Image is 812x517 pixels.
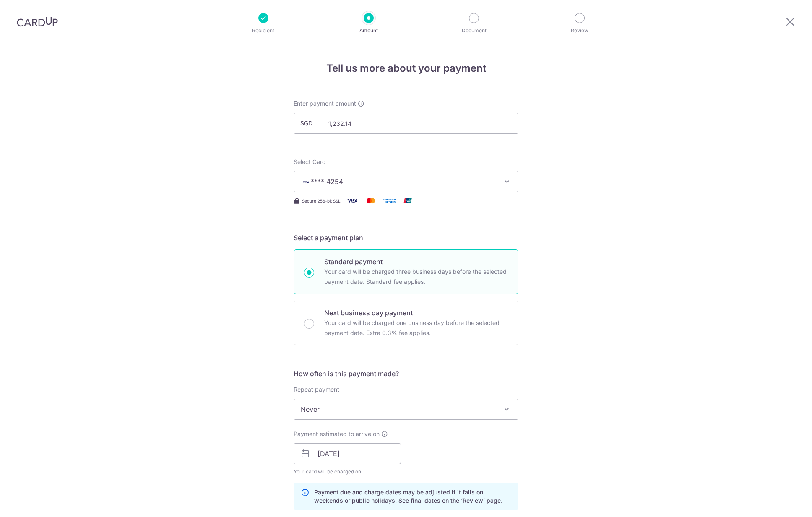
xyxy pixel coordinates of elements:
[294,399,518,419] span: Never
[338,26,400,35] p: Amount
[294,61,518,76] h4: Tell us more about your payment
[362,195,379,206] img: Mastercard
[324,308,508,318] p: Next business day payment
[294,233,518,243] h5: Select a payment plan
[294,113,518,134] input: 0.00
[294,99,356,108] span: Enter payment amount
[294,158,326,165] span: translation missing: en.payables.payment_networks.credit_card.summary.labels.select_card
[549,26,611,35] p: Review
[300,119,322,127] span: SGD
[324,318,508,338] p: Your card will be charged one business day before the selected payment date. Extra 0.3% fee applies.
[232,26,294,35] p: Recipient
[381,195,398,206] img: American Express
[324,267,508,287] p: Your card will be charged three business days before the selected payment date. Standard fee appl...
[294,468,401,476] span: Your card will be charged on
[294,443,401,464] input: DD / MM / YYYY
[17,17,58,27] img: CardUp
[294,369,518,379] h5: How often is this payment made?
[294,385,339,394] label: Repeat payment
[301,179,311,185] img: VISA
[324,257,508,267] p: Standard payment
[344,195,361,206] img: Visa
[314,488,511,505] p: Payment due and charge dates may be adjusted if it falls on weekends or public holidays. See fina...
[443,26,505,35] p: Document
[302,197,341,204] span: Secure 256-bit SSL
[399,195,416,206] img: Union Pay
[294,430,380,438] span: Payment estimated to arrive on
[294,399,518,420] span: Never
